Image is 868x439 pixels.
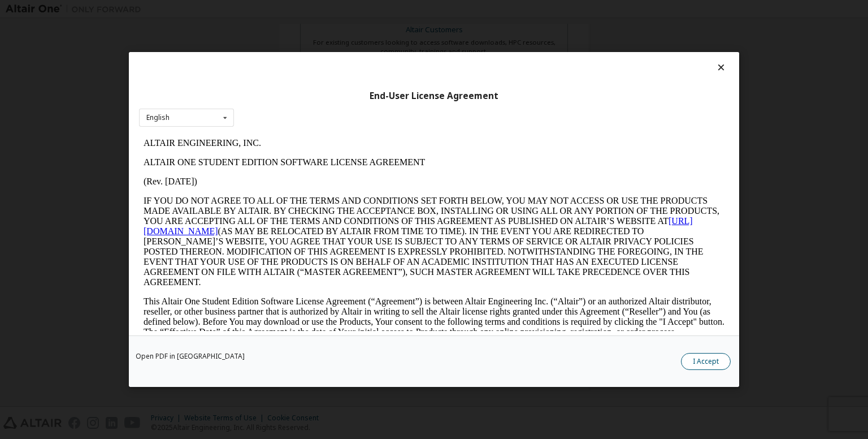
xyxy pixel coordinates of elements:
button: I Accept [681,353,731,370]
p: ALTAIR ENGINEERING, INC. [5,5,585,15]
div: English [146,114,170,121]
div: End-User License Agreement [139,91,729,102]
a: Open PDF in [GEOGRAPHIC_DATA] [136,353,245,360]
p: ALTAIR ONE STUDENT EDITION SOFTWARE LICENSE AGREEMENT [5,24,585,34]
p: This Altair One Student Edition Software License Agreement (“Agreement”) is between Altair Engine... [5,163,585,204]
p: (Rev. [DATE]) [5,43,585,53]
p: IF YOU DO NOT AGREE TO ALL OF THE TERMS AND CONDITIONS SET FORTH BELOW, YOU MAY NOT ACCESS OR USE... [5,62,585,154]
a: [URL][DOMAIN_NAME] [5,83,554,102]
